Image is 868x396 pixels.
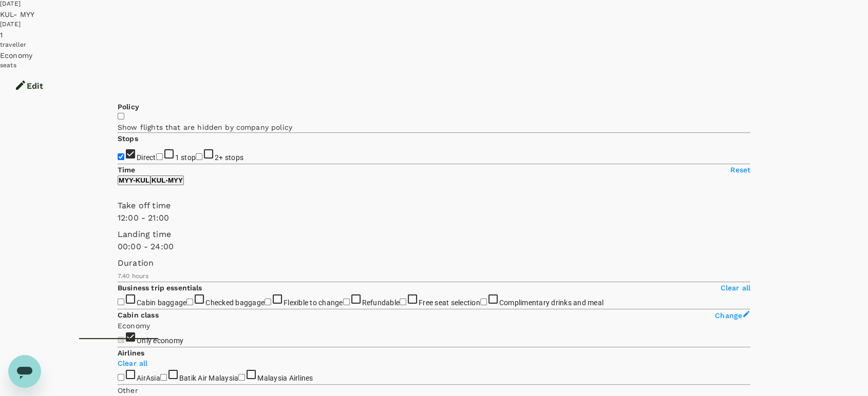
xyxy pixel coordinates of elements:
[118,213,169,223] span: 12:00 - 21:00
[175,153,196,162] span: 1 stop
[721,283,750,293] p: Clear all
[118,374,124,381] input: AirAsia
[118,385,750,395] p: Other
[730,165,750,175] p: Reset
[196,153,202,160] input: 2+ stops
[119,176,149,184] p: MYY - KUL
[238,374,245,381] input: Malaysia Airlines
[257,374,313,382] span: Malaysia Airlines
[160,374,167,381] input: Batik Air Malaysia
[419,299,480,307] span: Free seat selection
[480,299,487,305] input: Complimentary drinks and meal
[179,374,239,382] span: Batik Air Malaysia
[400,299,406,305] input: Free seat selection
[137,374,160,382] span: AirAsia
[118,242,174,251] span: 00:00 - 24:00
[156,153,163,160] input: 1 stop
[118,349,144,357] strong: Airlines
[152,176,183,184] p: KUL - MYY
[118,321,750,331] p: Economy
[118,358,750,368] p: Clear all
[118,228,750,241] p: Landing time
[137,336,183,345] span: Only economy
[284,299,343,307] span: Flexible to change
[8,355,41,388] iframe: Button to launch messaging window
[118,200,750,212] p: Take off time
[137,299,186,307] span: Cabin baggage
[186,299,193,305] input: Checked baggage
[715,311,742,320] span: Change
[362,299,400,307] span: Refundable
[118,134,138,143] strong: Stops
[137,153,156,162] span: Direct
[118,153,124,160] input: Direct
[118,122,750,132] p: Show flights that are hidden by company policy
[118,165,136,175] p: Time
[118,284,202,292] strong: Business trip essentials
[118,311,159,319] strong: Cabin class
[118,299,124,305] input: Cabin baggage
[118,257,750,269] p: Duration
[205,299,265,307] span: Checked baggage
[265,299,271,305] input: Flexible to change
[118,102,750,112] p: Policy
[118,336,124,343] input: Only economy
[499,299,603,307] span: Complimentary drinks and meal
[343,299,350,305] input: Refundable
[118,272,149,280] span: 7.40 hours
[215,153,243,162] span: 2+ stops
